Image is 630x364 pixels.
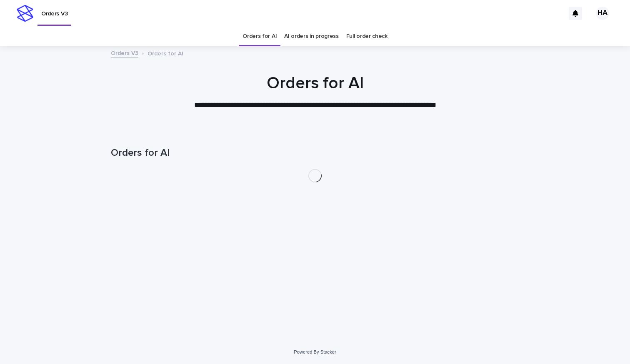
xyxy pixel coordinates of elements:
a: Orders for AI [242,27,277,46]
h1: Orders for AI [111,147,519,159]
p: Orders for AI [147,48,183,57]
a: Powered By Stacker [294,349,336,354]
a: AI orders in progress [284,27,339,46]
h1: Orders for AI [111,73,519,93]
img: stacker-logo-s-only.png [17,5,33,22]
a: Full order check [346,27,387,46]
a: Orders V3 [111,48,138,57]
div: HA [596,7,609,20]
